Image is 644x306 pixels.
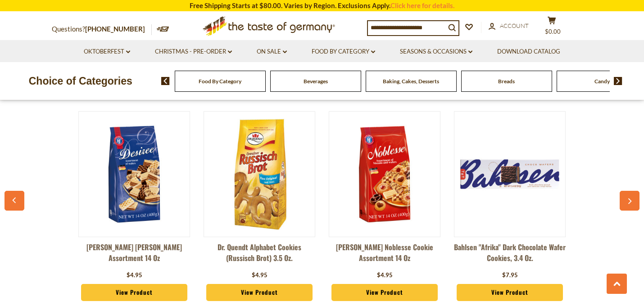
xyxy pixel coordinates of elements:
[331,284,438,301] a: View Product
[377,271,393,280] div: $4.95
[312,47,375,57] a: Food By Category
[252,271,268,280] div: $4.95
[85,25,145,33] a: [PHONE_NUMBER]
[155,47,232,57] a: Christmas - PRE-ORDER
[127,271,142,280] div: $4.95
[497,47,560,57] a: Download Catalog
[329,242,440,269] a: [PERSON_NAME] Noblesse Cookie Assortment 14 oz
[614,77,622,85] img: next arrow
[204,242,315,269] a: Dr. Quendt Alphabet Cookies (Russisch Brot) 3.5 oz.
[400,47,472,57] a: Seasons & Occasions
[257,47,287,57] a: On Sale
[502,271,518,280] div: $7.95
[84,47,130,57] a: Oktoberfest
[545,28,561,35] span: $0.00
[498,78,515,85] a: Breads
[390,1,454,9] a: Click here for details.
[538,16,565,39] button: $0.00
[304,78,328,85] a: Beverages
[454,119,565,229] img: Bahlsen
[79,119,190,229] img: Hans Freitag Desiree Wafer Assortment 14 oz
[206,284,313,301] a: View Product
[594,78,610,85] a: Candy
[457,284,563,301] a: View Product
[161,77,170,85] img: previous arrow
[329,119,440,229] img: Hans Freitag Noblesse Cookie Assortment 14 oz
[383,78,439,85] a: Baking, Cakes, Desserts
[204,119,315,229] img: Dr. Quendt Alphabet Cookies (Russisch Brot) 3.5 oz.
[199,78,241,85] a: Food By Category
[78,242,190,269] a: [PERSON_NAME] [PERSON_NAME] Assortment 14 oz
[489,21,529,31] a: Account
[454,242,566,269] a: Bahlsen "Afrika" Dark Chocolate Wafer Cookies, 3.4 oz.
[500,22,529,29] span: Account
[81,284,187,301] a: View Product
[52,23,152,35] p: Questions?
